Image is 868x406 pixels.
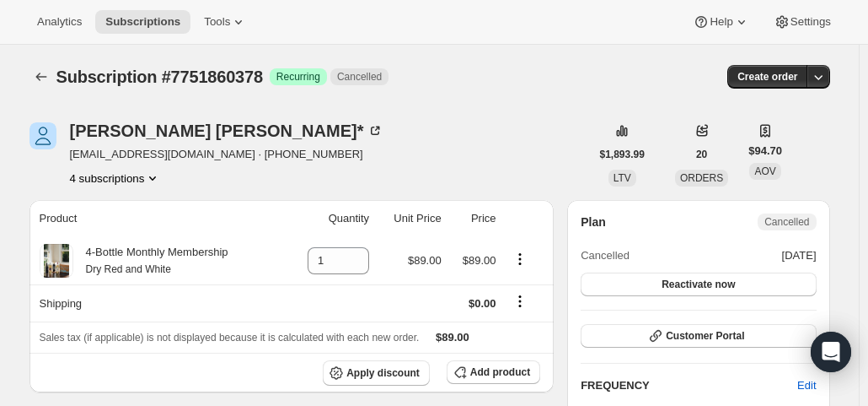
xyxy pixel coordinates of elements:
small: Dry Red and White [86,263,171,275]
span: $89.00 [408,254,442,267]
div: 4-Bottle Monthly Membership [73,244,228,278]
span: $89.00 [463,254,496,267]
span: Analytics [37,15,82,29]
span: Recurring [276,70,320,84]
span: Edit [797,377,816,394]
span: [DATE] [782,247,817,264]
span: Subscription #7751860378 [56,68,263,86]
span: Tools [204,15,230,29]
span: Create order [737,70,797,84]
h2: FREQUENCY [581,377,797,394]
span: $1,893.99 [600,148,645,161]
span: Settings [790,15,831,29]
button: Product actions [70,170,162,187]
button: Settings [764,10,841,34]
span: Help [710,15,732,29]
span: Sales tax (if applicable) is not displayed because it is calculated with each new order. [40,332,420,344]
span: ORDERS [680,172,723,184]
th: Shipping [29,284,285,322]
span: $0.00 [469,297,496,310]
button: Add product [447,360,540,384]
th: Quantity [285,200,374,237]
button: Help [683,10,759,34]
span: Nancy Kraus* [29,122,56,149]
button: Create order [727,65,807,89]
span: Add product [470,365,530,379]
button: Subscriptions [29,65,53,89]
th: Product [29,200,285,237]
button: Customer Portal [581,324,816,348]
button: Product actions [506,250,533,268]
button: Analytics [27,10,92,34]
span: Subscriptions [105,15,180,29]
button: Edit [787,372,826,399]
span: $89.00 [436,331,469,344]
span: AOV [754,165,775,177]
button: Shipping actions [506,292,533,311]
span: Apply discount [346,366,420,380]
th: Price [447,200,501,237]
span: Cancelled [581,247,630,264]
span: $94.70 [748,143,782,160]
button: Tools [194,10,257,34]
th: Unit Price [374,200,447,237]
span: LTV [613,172,631,184]
button: $1,893.99 [590,143,655,166]
button: Apply discount [323,360,430,386]
span: [EMAIL_ADDRESS][DOMAIN_NAME] · [PHONE_NUMBER] [70,146,384,163]
span: Customer Portal [666,329,744,343]
button: Subscriptions [95,10,190,34]
span: 20 [696,148,707,161]
button: Reactivate now [581,273,816,296]
div: [PERSON_NAME] [PERSON_NAME]* [70,122,384,139]
span: Cancelled [764,215,809,229]
div: Open Intercom Messenger [811,332,851,372]
span: Cancelled [337,70,382,84]
h2: Plan [581,214,606,230]
span: Reactivate now [662,278,735,291]
button: 20 [686,143,717,166]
